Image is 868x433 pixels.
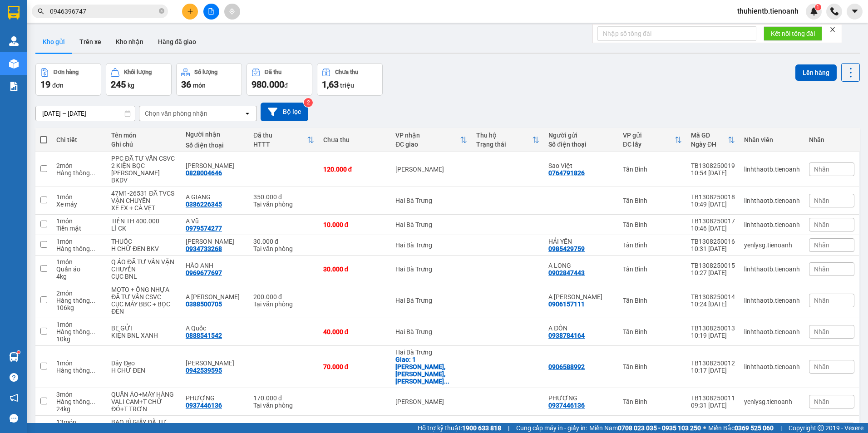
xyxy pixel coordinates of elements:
div: Tân Bình [623,166,682,173]
div: linhthaotb.tienoanh [744,166,800,173]
div: Chọn văn phòng nhận [145,109,207,118]
div: Đã thu [265,69,281,75]
span: Nhãn [814,197,829,204]
span: Nhãn [814,266,829,273]
div: 0937446136 [186,402,222,409]
div: 0942539595 [186,367,222,374]
div: 13 món [56,418,102,426]
div: linhthaotb.tienoanh [744,297,800,304]
div: Hai Bà Trưng [395,241,467,249]
button: plus [182,4,198,20]
div: linhthaotb.tienoanh [744,363,800,370]
span: Hỗ trợ kỹ thuật: [418,423,501,433]
span: aim [229,8,235,15]
div: [PERSON_NAME] [395,398,467,405]
div: Đơn hàng [54,69,79,75]
input: Select a date range. [36,106,135,121]
div: BE GỬI [111,325,177,332]
div: KIỆN BNL XANH [111,332,177,339]
div: Số điện thoại [186,142,244,149]
div: 4 kg [56,273,102,280]
span: Nhãn [814,297,829,304]
span: Nhãn [814,363,829,370]
div: [PERSON_NAME] [395,166,467,173]
div: Hàng thông thường [56,297,102,304]
div: linhthaotb.tienoanh [744,197,800,204]
div: 0388500705 [186,300,222,308]
div: Hàng thông thường [56,245,102,252]
div: Người gửi [548,132,614,139]
button: caret-down [847,4,863,20]
div: Số điện thoại [548,141,614,148]
div: 30.000 đ [323,266,387,273]
div: Anh Thành [186,422,244,429]
div: yenlysg.tienoanh [744,398,800,405]
div: Khối lượng [124,69,152,75]
div: Sao Việt [548,162,614,169]
div: 0969677697 [186,269,222,276]
span: | [780,423,782,433]
div: 0902847443 [548,269,585,276]
div: CỤC BNL [111,273,177,280]
div: 0906588992 [548,363,585,370]
span: đ [284,82,288,89]
div: THUỐC [111,238,177,245]
div: Quần áo [56,266,102,273]
span: kg [128,82,134,89]
span: Cung cấp máy in - giấy in: [516,423,587,433]
th: Toggle SortBy [391,128,471,152]
div: H CHỮ ĐEN [111,367,177,374]
span: ... [90,245,95,252]
button: Chưa thu1,63 triệu [317,63,383,96]
span: ... [90,297,95,304]
span: 36 [181,79,191,90]
img: logo-vxr [8,6,20,20]
div: Tân Bình [623,328,682,335]
div: Nhãn [809,136,854,143]
div: A Vũ [186,217,244,225]
button: Đơn hàng19đơn [35,63,101,96]
div: 2 món [56,290,102,297]
div: Tân Bình [623,398,682,405]
button: file-add [203,4,219,20]
div: Số lượng [194,69,217,75]
button: Đã thu980.000đ [247,63,312,96]
div: 30.000 đ [253,238,314,245]
div: 0985429759 [548,245,585,252]
div: Tại văn phòng [253,245,314,252]
div: VP gửi [623,132,675,139]
div: Hàng thông thường [56,169,102,177]
div: Tân Bình [623,221,682,228]
div: 0906157111 [548,300,585,308]
span: plus [187,8,193,15]
span: thuhientb.tienoanh [730,5,806,17]
span: Nhãn [814,221,829,228]
span: ⚪️ [703,426,706,430]
div: 0828004646 [186,169,222,177]
div: 2 KIỆN BỌC CATTON BKDV [111,162,177,184]
span: Nhãn [814,328,829,335]
button: Khối lượng245kg [106,63,172,96]
div: TB1308250016 [691,238,735,245]
span: 980.000 [252,79,284,90]
span: notification [10,394,18,402]
span: ... [90,367,95,374]
div: TB1308250012 [691,359,735,367]
div: NGỌC ÁNH [186,359,244,367]
div: Ghi chú [111,141,177,148]
div: Giao: 1 Trần Huy Liệu, Tân Thành, Buôn Ma Thuột, Đắk Lắk [395,356,467,385]
div: LÌ CK [111,225,177,232]
img: phone-icon [830,7,838,15]
sup: 1 [17,351,20,354]
div: 10:49 [DATE] [691,201,735,208]
img: warehouse-icon [9,59,19,69]
strong: 0708 023 035 - 0935 103 250 [618,424,701,432]
th: Toggle SortBy [249,128,319,152]
div: A THIỀU [186,293,244,300]
span: close [829,26,836,33]
div: Tại văn phòng [253,402,314,409]
sup: 1 [815,4,821,10]
span: 19 [40,79,50,90]
span: close-circle [159,8,164,14]
div: Xe máy [56,201,102,208]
